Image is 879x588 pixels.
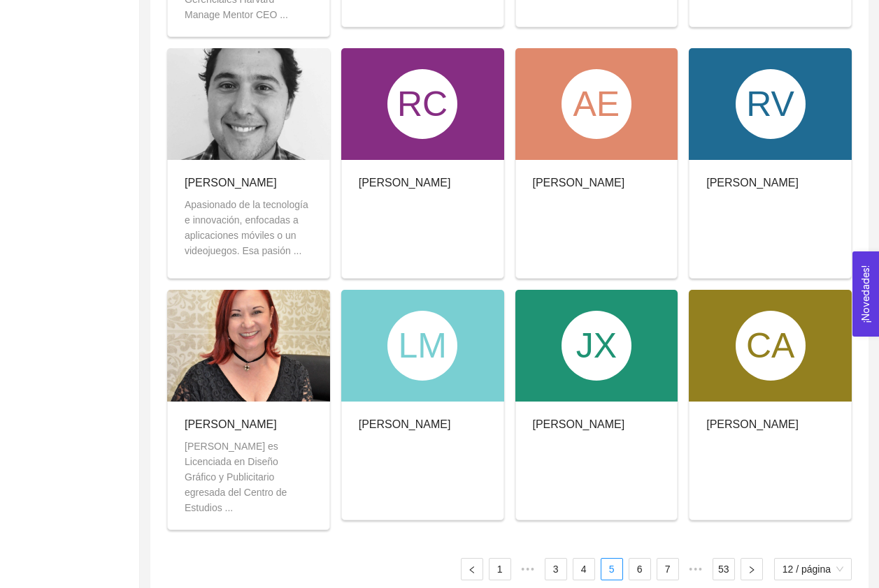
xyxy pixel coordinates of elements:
li: 6 [629,558,651,580]
span: ••• [517,558,539,580]
div: [PERSON_NAME] [359,174,451,191]
div: CA [736,311,806,381]
span: right [748,566,756,574]
div: Apasionado de la tecnología e innovación, enfocadas a aplicaciones móviles o un videojuegos. Esa ... [185,197,313,258]
div: JX [562,311,631,381]
button: right [741,558,763,580]
li: 5 páginas previas [517,558,539,580]
a: 1 [489,559,510,580]
li: 3 [545,558,567,580]
div: RC [387,69,457,139]
div: [PERSON_NAME] es Licenciada en Diseño Gráfico y Publicitario egresada del Centro de Estudios ... [185,439,313,515]
div: [PERSON_NAME] [185,174,313,191]
a: 4 [573,559,594,580]
a: 53 [713,559,734,580]
div: [PERSON_NAME] [185,416,313,433]
div: [PERSON_NAME] [706,174,799,191]
span: ••• [685,558,707,580]
div: AE [562,69,631,139]
li: 53 [713,558,735,580]
a: 5 [601,559,622,580]
li: Página anterior [461,558,483,580]
div: LM [387,311,457,381]
span: 12 / página [782,559,843,580]
div: RV [736,69,806,139]
a: 6 [629,559,650,580]
div: [PERSON_NAME] [706,416,799,433]
li: 4 [573,558,595,580]
li: 5 [601,558,623,580]
div: tamaño de página [774,558,852,580]
li: Página siguiente [741,558,763,580]
button: Open Feedback Widget [852,251,879,337]
li: 5 páginas siguientes [685,558,707,580]
button: left [461,558,483,580]
div: [PERSON_NAME] [533,174,625,191]
li: 7 [657,558,679,580]
span: left [468,566,476,574]
div: [PERSON_NAME] [359,416,451,433]
a: 3 [545,559,566,580]
li: 1 [489,558,511,580]
div: [PERSON_NAME] [533,416,625,433]
a: 7 [657,559,678,580]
